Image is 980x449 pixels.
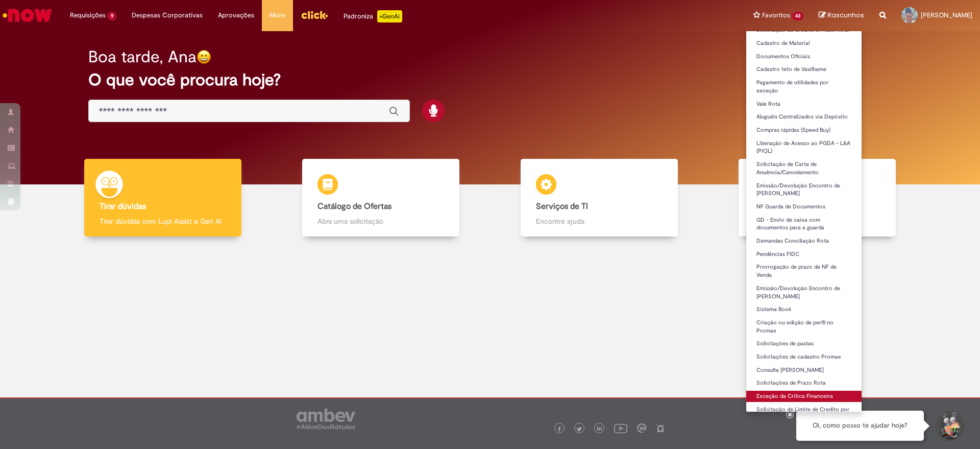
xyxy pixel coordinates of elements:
[827,10,864,20] span: Rascunhos
[746,111,862,123] a: Aluguéis Centralizados via Depósito
[70,10,106,20] span: Requisições
[746,304,862,315] a: Sistema Book
[218,10,254,20] span: Aprovações
[88,48,197,66] h2: Boa tarde, Ana
[746,159,862,178] a: Solicitação de Carta de Anuência/Cancelamento
[536,216,663,226] p: Encontre ajuda
[746,201,862,212] a: NF Guarda de Documentos
[746,215,862,233] a: GD - Envio de caixa com documentos para a guarda
[54,159,272,237] a: Tirar dúvidas Tirar dúvidas com Lupi Assist e Gen Ai
[934,411,965,441] button: Iniciar Conversa de Suporte
[746,125,862,136] a: Compras rápidas (Speed Buy)
[100,201,146,211] b: Tirar dúvidas
[746,38,862,49] a: Cadastro de Material
[746,377,862,389] a: Solicitações de Prazo Rota
[746,51,862,62] a: Documentos Oficiais
[819,11,864,20] a: Rascunhos
[377,10,402,22] p: +GenAi
[746,249,862,260] a: Pendências FIDC
[921,11,972,19] span: [PERSON_NAME]
[746,180,862,199] a: Emissão/Devolução Encontro de [PERSON_NAME]
[100,216,226,226] p: Tirar dúvidas com Lupi Assist e Gen Ai
[297,409,355,429] img: logo_footer_ambev_rotulo_gray.png
[272,159,491,237] a: Catálogo de Ofertas Abra uma solicitação
[762,10,790,20] span: Favoritos
[88,71,892,89] h2: O que você procura hoje?
[746,404,862,423] a: Solicitação de Limite de Credito por Exceção
[132,10,203,20] span: Despesas Corporativas
[746,262,862,280] a: Prorrogação de prazo de NF de Venda
[746,31,862,412] ul: Favoritos
[637,423,646,433] img: logo_footer_workplace.png
[746,317,862,336] a: Criação ou edição de perfil no Promax
[108,12,116,20] span: 9
[269,10,285,20] span: More
[746,283,862,302] a: Emissão/Devolução Encontro de [PERSON_NAME]
[597,426,602,432] img: logo_footer_linkedin.png
[746,64,862,75] a: Cadastro teto de Vasilhame
[708,159,927,237] a: Base de Conhecimento Consulte e aprenda
[614,421,627,435] img: logo_footer_youtube.png
[796,411,924,441] div: Oi, como posso te ajudar hoje?
[317,216,444,226] p: Abra uma solicitação
[746,138,862,157] a: Liberação de Acesso ao PGDA – L&A (PIQL)
[490,159,708,237] a: Serviços de TI Encontre ajuda
[746,391,862,402] a: Exceção da Crítica Financeira
[536,201,588,211] b: Serviços de TI
[746,338,862,349] a: Solicitações de pastas
[746,99,862,110] a: Vale Rota
[1,5,54,26] img: ServiceNow
[301,7,328,22] img: click_logo_yellow_360x200.png
[746,77,862,96] a: Pagamento de utilidades por exceção
[577,427,582,432] img: logo_footer_twitter.png
[746,365,862,376] a: Consulta [PERSON_NAME]
[792,12,803,20] span: 43
[344,10,402,22] div: Padroniza
[746,235,862,247] a: Demandas Conciliação Rota
[197,50,211,64] img: happy-face.png
[746,351,862,363] a: Solicitações de cadastro Promax
[317,201,391,211] b: Catálogo de Ofertas
[656,423,665,433] img: logo_footer_naosei.png
[557,427,562,432] img: logo_footer_facebook.png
